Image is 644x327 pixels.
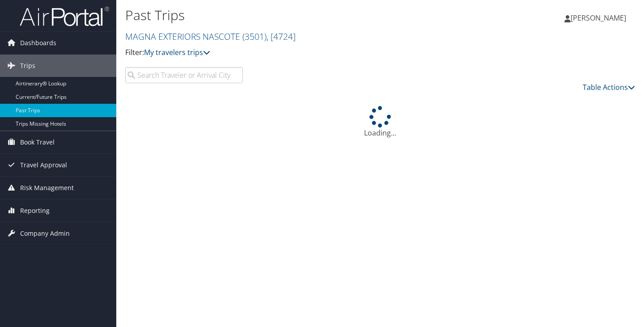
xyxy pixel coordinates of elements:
[20,177,74,199] span: Risk Management
[20,131,55,153] span: Book Travel
[125,6,465,25] h1: Past Trips
[125,47,465,59] p: Filter:
[20,200,50,222] span: Reporting
[20,222,70,245] span: Company Admin
[20,154,67,176] span: Travel Approval
[583,82,635,92] a: Table Actions
[267,30,296,42] span: , [ 4724 ]
[20,6,109,27] img: airportal-logo.png
[125,106,635,138] div: Loading...
[144,47,210,57] a: My travelers trips
[125,67,243,83] input: Search Traveler or Arrival City
[571,13,626,23] span: [PERSON_NAME]
[125,30,296,42] a: MAGNA EXTERIORS NASCOTE
[564,4,635,31] a: [PERSON_NAME]
[20,32,56,54] span: Dashboards
[20,55,35,77] span: Trips
[242,30,267,42] span: ( 3501 )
